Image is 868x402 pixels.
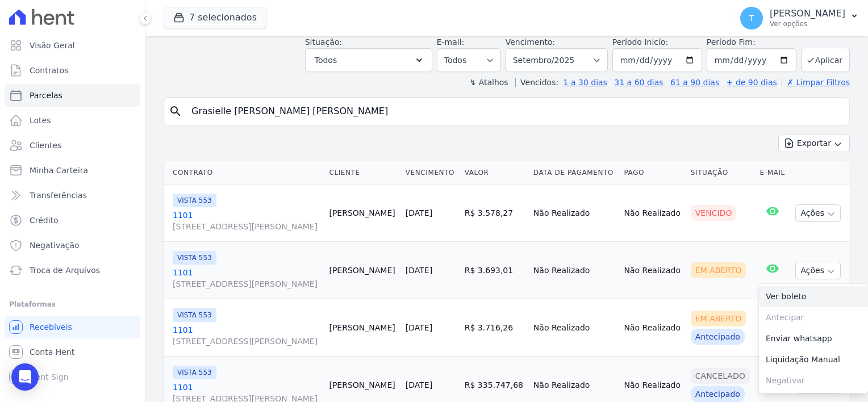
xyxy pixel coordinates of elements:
[469,78,508,87] label: ↯ Atalhos
[173,308,216,322] span: VISTA 553
[164,161,324,185] th: Contrato
[30,115,51,126] span: Lotes
[795,204,841,222] button: Ações
[731,2,868,34] button: T [PERSON_NAME] Ver opções
[619,299,686,357] td: Não Realizado
[460,242,529,299] td: R$ 3.693,01
[324,299,400,357] td: [PERSON_NAME]
[564,78,607,87] a: 1 a 30 dias
[5,316,140,338] a: Recebíveis
[30,215,59,226] span: Crédito
[324,161,400,185] th: Cliente
[173,267,320,290] a: 1101[STREET_ADDRESS][PERSON_NAME]
[619,242,686,299] td: Não Realizado
[173,251,216,265] span: VISTA 553
[529,299,620,357] td: Não Realizado
[770,8,845,19] p: [PERSON_NAME]
[173,278,320,290] span: [STREET_ADDRESS][PERSON_NAME]
[305,37,342,47] label: Situação:
[30,90,62,101] span: Parcelas
[324,185,400,242] td: [PERSON_NAME]
[691,386,745,402] div: Antecipado
[5,59,140,82] a: Contratos
[5,134,140,157] a: Clientes
[691,329,745,345] div: Antecipado
[164,7,266,28] button: 7 selecionados
[770,19,845,28] p: Ver opções
[614,78,663,87] a: 31 a 60 dias
[5,84,140,107] a: Parcelas
[437,37,465,47] label: E-mail:
[759,307,868,328] span: Antecipar
[529,185,620,242] td: Não Realizado
[401,161,460,185] th: Vencimento
[30,40,75,51] span: Visão Geral
[173,336,320,347] span: [STREET_ADDRESS][PERSON_NAME]
[612,37,668,47] label: Período Inicío:
[460,299,529,357] td: R$ 3.716,26
[305,48,432,72] button: Todos
[691,205,737,221] div: Vencido
[173,210,320,232] a: 1101[STREET_ADDRESS][PERSON_NAME]
[173,366,216,379] span: VISTA 553
[169,104,182,118] i: search
[30,321,72,333] span: Recebíveis
[515,78,558,87] label: Vencidos:
[5,259,140,282] a: Troca de Arquivos
[529,242,620,299] td: Não Realizado
[619,161,686,185] th: Pago
[185,100,845,123] input: Buscar por nome do lote ou do cliente
[173,324,320,347] a: 1101[STREET_ADDRESS][PERSON_NAME]
[782,78,850,87] a: ✗ Limpar Filtros
[5,184,140,207] a: Transferências
[406,323,432,332] a: [DATE]
[30,65,68,76] span: Contratos
[670,78,719,87] a: 61 a 90 dias
[30,140,61,151] span: Clientes
[324,242,400,299] td: [PERSON_NAME]
[173,194,216,207] span: VISTA 553
[30,165,88,176] span: Minha Carteira
[686,161,756,185] th: Situação
[619,185,686,242] td: Não Realizado
[5,341,140,363] a: Conta Hent
[759,286,868,307] a: Ver boleto
[406,266,432,275] a: [DATE]
[749,14,754,22] span: T
[5,234,140,257] a: Negativação
[778,135,850,152] button: Exportar
[315,53,337,67] span: Todos
[759,370,868,391] span: Negativar
[795,262,841,279] button: Ações
[529,161,620,185] th: Data de Pagamento
[406,380,432,390] a: [DATE]
[727,78,777,87] a: + de 90 dias
[30,265,100,276] span: Troca de Arquivos
[11,363,39,391] div: Open Intercom Messenger
[691,262,746,278] div: Em Aberto
[173,221,320,232] span: [STREET_ADDRESS][PERSON_NAME]
[691,311,746,326] div: Em Aberto
[406,208,432,217] a: [DATE]
[691,368,750,384] div: Cancelado
[756,161,790,185] th: E-mail
[5,209,140,232] a: Crédito
[5,109,140,132] a: Lotes
[30,346,74,358] span: Conta Hent
[9,298,136,311] div: Plataformas
[759,349,868,370] a: Liquidação Manual
[460,185,529,242] td: R$ 3.578,27
[506,37,555,47] label: Vencimento:
[460,161,529,185] th: Valor
[759,328,868,349] a: Enviar whatsapp
[30,190,87,201] span: Transferências
[5,34,140,57] a: Visão Geral
[5,159,140,182] a: Minha Carteira
[801,48,850,72] button: Aplicar
[707,36,796,48] label: Período Fim:
[30,240,80,251] span: Negativação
